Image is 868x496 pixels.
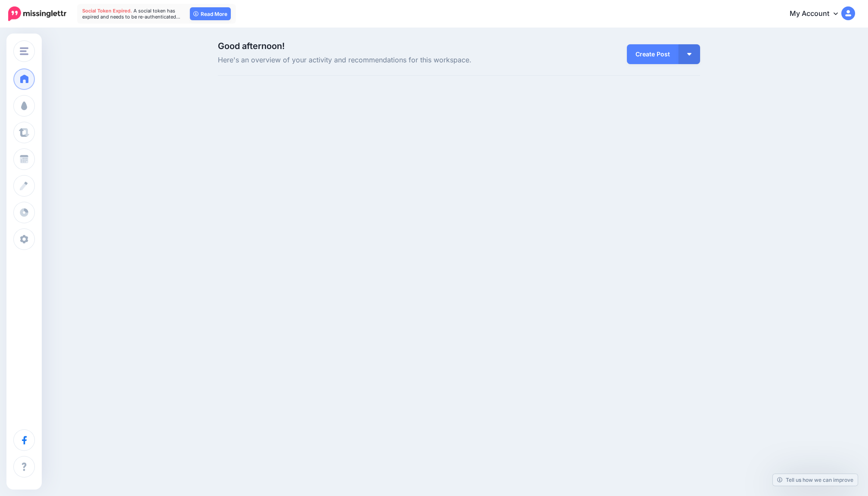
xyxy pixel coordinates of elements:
[687,53,691,55] img: arrow-down-white.png
[82,8,132,14] span: Social Token Expired.
[190,7,231,20] a: Read More
[218,41,285,51] span: Good afternoon!
[218,55,535,66] span: Here's an overview of your activity and recommendations for this workspace.
[773,474,858,486] a: Tell us how we can improve
[627,44,679,64] a: Create Post
[82,8,180,20] span: A social token has expired and needs to be re-authenticated…
[20,47,28,55] img: menu.png
[781,3,855,25] a: My Account
[8,6,66,21] img: Missinglettr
